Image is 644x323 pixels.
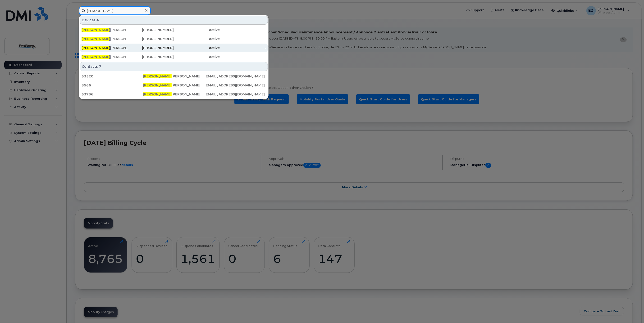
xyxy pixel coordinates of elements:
[143,92,204,97] div: [PERSON_NAME]
[128,45,174,50] div: [PHONE_NUMBER]
[80,53,268,61] a: [PERSON_NAME][PERSON_NAME][PHONE_NUMBER]active-
[82,45,128,50] div: [PERSON_NAME]
[143,74,204,79] div: [PERSON_NAME]
[128,54,174,59] div: [PHONE_NUMBER]
[80,35,268,43] a: [PERSON_NAME][PERSON_NAME][PHONE_NUMBER]active-
[174,36,220,41] div: active
[82,37,110,41] span: [PERSON_NAME]
[205,83,266,88] div: [EMAIL_ADDRESS][DOMAIN_NAME]
[205,92,266,97] div: [EMAIL_ADDRESS][DOMAIN_NAME]
[205,74,266,79] div: [EMAIL_ADDRESS][DOMAIN_NAME]
[174,54,220,59] div: active
[82,54,128,59] div: [PERSON_NAME]
[220,45,266,50] div: -
[82,27,128,32] div: [PERSON_NAME]
[82,83,143,88] div: 3566
[220,36,266,41] div: -
[82,36,128,41] div: [PERSON_NAME]
[143,83,172,87] span: [PERSON_NAME]
[220,27,266,32] div: -
[96,18,99,22] span: 4
[143,92,172,96] span: [PERSON_NAME]
[80,44,268,52] a: [PERSON_NAME][PERSON_NAME][PHONE_NUMBER]active-
[143,83,204,88] div: [PERSON_NAME]
[80,81,268,90] a: 3566[PERSON_NAME][PERSON_NAME][EMAIL_ADDRESS][DOMAIN_NAME]
[99,64,101,69] span: 7
[80,72,268,81] a: 53520[PERSON_NAME][PERSON_NAME][EMAIL_ADDRESS][DOMAIN_NAME]
[174,27,220,32] div: active
[80,16,268,25] div: Devices
[82,55,110,59] span: [PERSON_NAME]
[80,62,268,71] div: Contacts
[80,90,268,99] a: 53736[PERSON_NAME][PERSON_NAME][EMAIL_ADDRESS][DOMAIN_NAME]
[128,27,174,32] div: [PHONE_NUMBER]
[143,74,172,78] span: [PERSON_NAME]
[82,28,110,32] span: [PERSON_NAME]
[220,54,266,59] div: -
[82,74,143,79] div: 53520
[82,92,143,97] div: 53736
[80,26,268,34] a: [PERSON_NAME][PERSON_NAME][PHONE_NUMBER]active-
[623,302,640,319] iframe: Messenger Launcher
[82,46,110,50] span: [PERSON_NAME]
[174,45,220,50] div: active
[128,36,174,41] div: [PHONE_NUMBER]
